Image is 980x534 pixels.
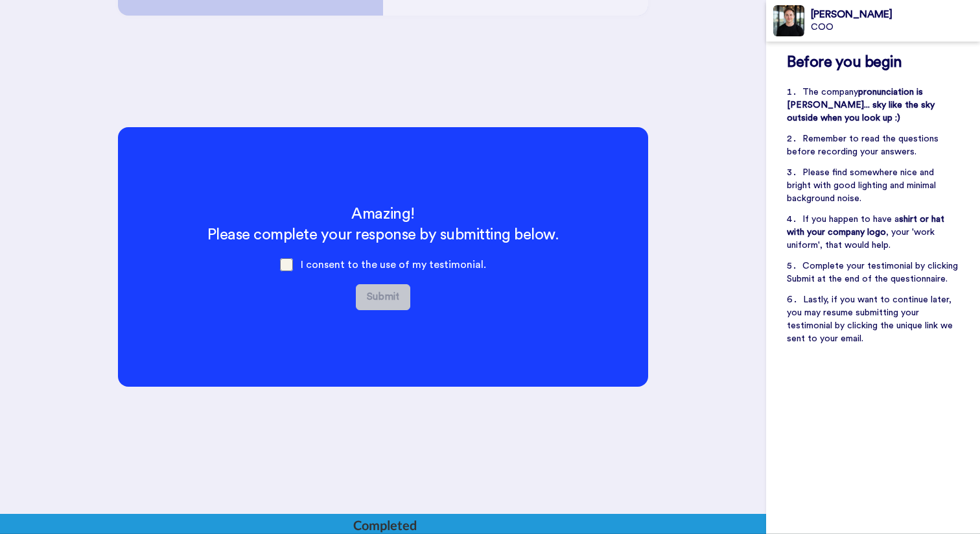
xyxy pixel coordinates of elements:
[787,295,955,343] span: Lastly, if you want to continue later, you may resume submitting your testimonial by clicking the...
[773,5,804,36] img: Profile Image
[787,134,941,156] span: Remember to read the questions before recording your answers.
[353,516,415,534] div: Completed
[351,206,414,222] span: Amazing!
[802,215,899,224] span: If you happen to have a
[811,8,979,21] div: [PERSON_NAME]
[787,55,902,70] span: Before you begin
[207,227,559,243] span: Please complete your response by submitting below.
[787,88,937,123] span: pronunciation is [PERSON_NAME]... sky like the sky outside when you look up :)
[787,168,939,203] span: Please find somewhere nice and bright with good lighting and minimal background noise.
[811,22,979,33] div: COO
[301,260,486,270] span: I consent to the use of my testimonial.
[356,284,410,310] button: Submit
[802,88,858,97] span: The company
[787,261,961,284] span: Complete your testimonial by clicking Submit at the end of the questionnaire.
